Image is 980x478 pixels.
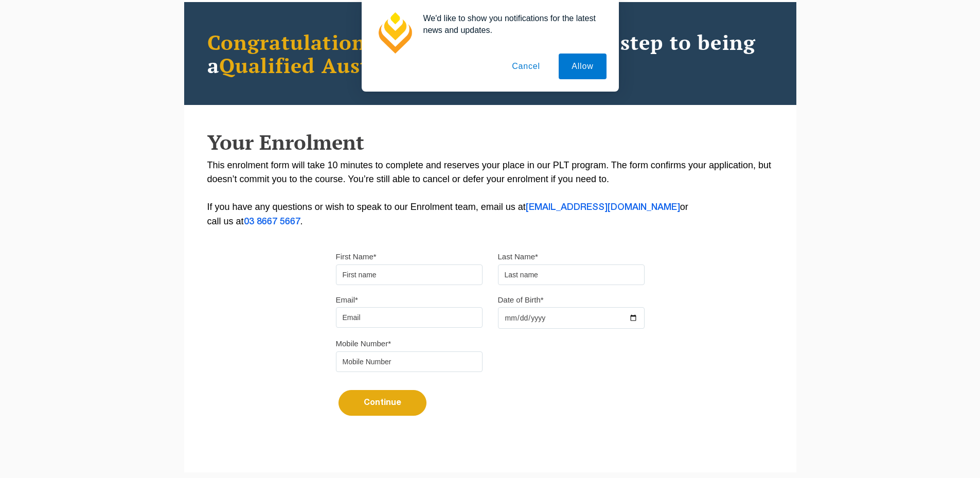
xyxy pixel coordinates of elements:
[244,218,300,226] a: 03 8667 5667
[415,12,607,36] div: We'd like to show you notifications for the latest news and updates.
[207,158,773,229] p: This enrolment form will take 10 minutes to complete and reserves your place in our PLT program. ...
[498,264,645,285] input: Last name
[336,307,483,328] input: Email
[207,131,773,153] h2: Your Enrolment
[336,252,377,262] label: First Name*
[559,54,606,79] button: Allow
[498,252,538,262] label: Last Name*
[336,351,483,372] input: Mobile Number
[499,54,553,79] button: Cancel
[498,295,544,305] label: Date of Birth*
[526,203,680,211] a: [EMAIL_ADDRESS][DOMAIN_NAME]
[374,12,415,54] img: notification icon
[336,264,483,285] input: First name
[336,339,391,349] label: Mobile Number*
[338,390,426,416] button: Continue
[336,295,358,305] label: Email*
